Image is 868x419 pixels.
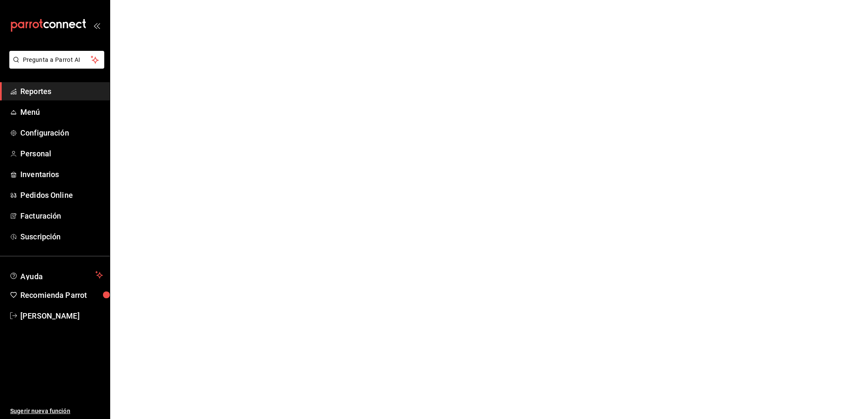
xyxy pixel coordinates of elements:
span: Facturación [20,210,103,222]
button: open_drawer_menu [93,22,100,29]
a: Pregunta a Parrot AI [6,61,104,70]
span: Inventarios [20,169,103,180]
span: Menú [20,106,103,118]
span: Suscripción [20,231,103,242]
span: Configuración [20,127,103,139]
span: Ayuda [20,270,92,280]
span: Reportes [20,86,103,97]
span: Sugerir nueva función [10,407,103,416]
span: Personal [20,148,103,159]
span: Pregunta a Parrot AI [23,55,91,64]
button: Pregunta a Parrot AI [9,51,104,69]
span: [PERSON_NAME] [20,310,103,322]
span: Recomienda Parrot [20,289,103,301]
span: Pedidos Online [20,189,103,201]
